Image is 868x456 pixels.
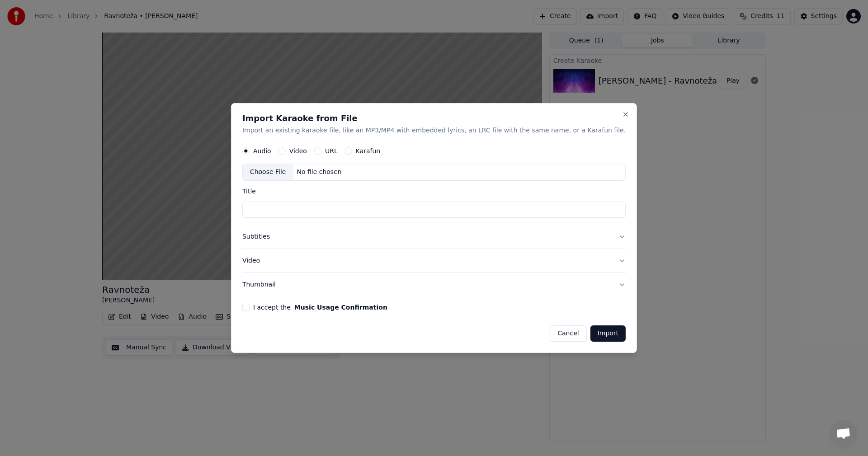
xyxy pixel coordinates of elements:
[253,304,387,310] label: I accept the
[294,304,387,310] button: I accept the
[289,148,307,155] label: Video
[293,168,345,177] div: No file chosen
[242,126,626,135] p: Import an existing karaoke file, like an MP3/MP4 with embedded lyrics, an LRC file with the same ...
[242,188,626,195] label: Title
[242,226,626,249] button: Subtitles
[253,148,271,155] label: Audio
[242,249,626,273] button: Video
[356,148,381,155] label: Karafun
[590,325,626,342] button: Import
[243,165,293,181] div: Choose File
[550,325,586,342] button: Cancel
[325,148,338,155] label: URL
[242,114,626,122] h2: Import Karaoke from File
[242,273,626,296] button: Thumbnail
